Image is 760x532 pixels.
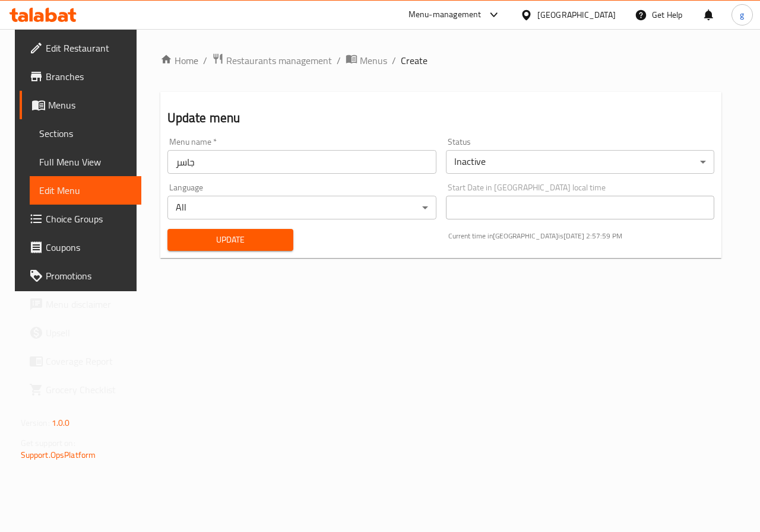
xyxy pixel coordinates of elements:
li: / [392,53,396,68]
div: Inactive [446,150,715,174]
span: Get support on: [21,435,75,451]
span: Menus [48,98,132,112]
a: Full Menu View [30,148,142,176]
div: All [167,196,436,219]
a: Edit Menu [30,176,142,205]
a: Upsell [20,318,142,347]
nav: breadcrumb [160,53,722,68]
span: Create [401,53,427,68]
span: Full Menu View [39,155,132,169]
span: Restaurants management [226,53,332,68]
a: Sections [30,119,142,148]
a: Menus [346,53,387,68]
a: Menus [20,91,142,119]
span: Choice Groups [46,212,132,226]
span: Grocery Checklist [46,383,132,397]
a: Support.OpsPlatform [21,447,96,463]
span: Upsell [46,326,132,340]
a: Menu disclaimer [20,290,142,318]
span: Version: [21,415,50,431]
span: Coupons [46,240,132,254]
span: 1.0.0 [52,415,70,431]
span: Edit Restaurant [46,41,132,55]
h2: Update menu [167,109,715,127]
button: Update [167,229,293,251]
span: Update [177,232,284,247]
span: Coverage Report [46,354,132,368]
input: Please enter Menu name [167,150,436,174]
a: Promotions [20,262,142,290]
span: Edit Menu [39,183,132,197]
div: [GEOGRAPHIC_DATA] [537,8,616,21]
a: Edit Restaurant [20,34,142,62]
a: Coupons [20,233,142,262]
span: Menus [360,53,387,68]
p: Current time in [GEOGRAPHIC_DATA] is [DATE] 2:57:59 PM [448,231,715,241]
a: Branches [20,62,142,91]
a: Home [160,53,198,68]
span: Sections [39,126,132,141]
a: Grocery Checklist [20,375,142,404]
span: Promotions [46,269,132,283]
span: Menu disclaimer [46,297,132,311]
a: Choice Groups [20,205,142,233]
div: Menu-management [408,8,482,22]
span: g [740,8,744,21]
li: / [203,53,207,68]
span: Branches [46,69,132,84]
a: Coverage Report [20,347,142,375]
li: / [337,53,341,68]
a: Restaurants management [212,53,332,68]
